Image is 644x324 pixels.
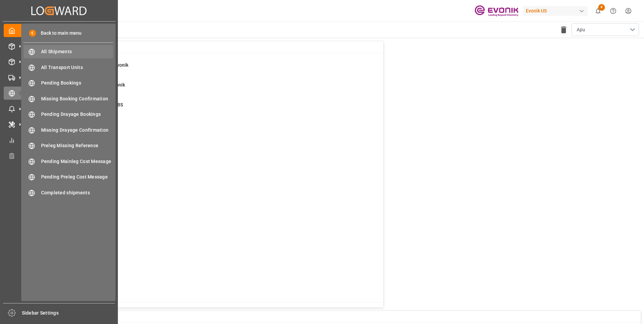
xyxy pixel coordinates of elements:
button: Help Center [606,3,621,19]
span: Missing Booking Confirmation [41,95,114,102]
a: 0Error Sales Order Update to EvonikShipment [35,82,375,96]
a: Missing Drayage Confirmation [24,123,113,136]
a: Completed shipments [24,186,113,199]
a: Preleg Missing Reference [24,139,113,152]
span: Pending Preleg Cost Message [41,173,114,181]
span: 8 [598,4,605,11]
a: Pending Bookings [24,76,113,90]
a: Missing Booking Confirmation [24,92,113,105]
span: All Shipments [41,48,114,55]
button: show 8 new notifications [590,3,606,19]
span: Sidebar Settings [22,310,115,317]
span: Pending Drayage Bookings [41,111,114,118]
a: Transport Planner [4,149,114,162]
span: Apu [577,26,585,33]
span: Preleg Missing Reference [41,142,114,149]
a: 0Pending Bkg Request sent to ABSShipment [35,101,375,116]
a: 3TU : Pre-Leg Shipment # ErrorTransport Unit [35,141,375,155]
a: Pending Preleg Cost Message [24,170,113,184]
div: Evonik US [523,6,588,16]
a: Pending Drayage Bookings [24,108,113,121]
a: All Shipments [24,45,113,58]
span: Completed shipments [41,189,114,196]
span: Pending Mainleg Cost Message [41,158,114,165]
a: My Reports [4,133,114,147]
a: 0Error on Initial Sales Order to EvonikShipment [35,62,375,76]
button: open menu [572,23,639,36]
span: All Transport Units [41,64,114,71]
span: Back to main menu [36,30,82,37]
span: Pending Bookings [41,79,114,87]
img: Evonik-brand-mark-Deep-Purple-RGB.jpeg_1700498283.jpeg [475,5,518,17]
a: My Cockpit [4,24,114,37]
span: Missing Drayage Confirmation [41,127,114,134]
button: Evonik US [523,4,590,17]
a: Pending Mainleg Cost Message [24,155,113,168]
a: All Transport Units [24,61,113,74]
a: 2Main-Leg Shipment # ErrorShipment [35,121,375,135]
